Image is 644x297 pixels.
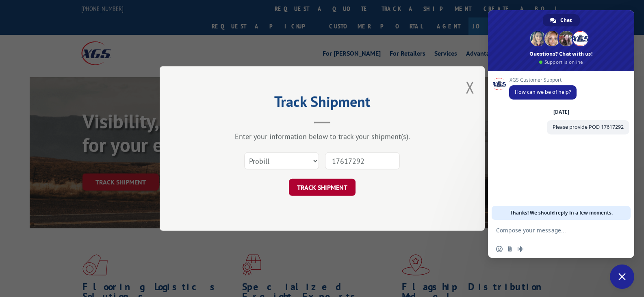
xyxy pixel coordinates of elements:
[466,76,475,98] button: Close modal
[496,227,608,234] textarea: Compose your message...
[517,246,524,252] span: Audio message
[325,152,400,169] input: Number(s)
[515,89,571,95] span: How can we be of help?
[553,124,624,130] span: Please provide POD 17617292
[509,77,577,83] span: XGS Customer Support
[289,179,356,196] button: TRACK SHIPMENT
[560,14,572,26] span: Chat
[200,96,444,111] h2: Track Shipment
[553,110,569,115] div: [DATE]
[496,246,503,252] span: Insert an emoji
[507,246,513,252] span: Send a file
[510,206,613,220] span: Thanks! We should reply in a few moments.
[200,132,444,141] div: Enter your information below to track your shipment(s).
[543,14,580,26] div: Chat
[610,264,634,289] div: Close chat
